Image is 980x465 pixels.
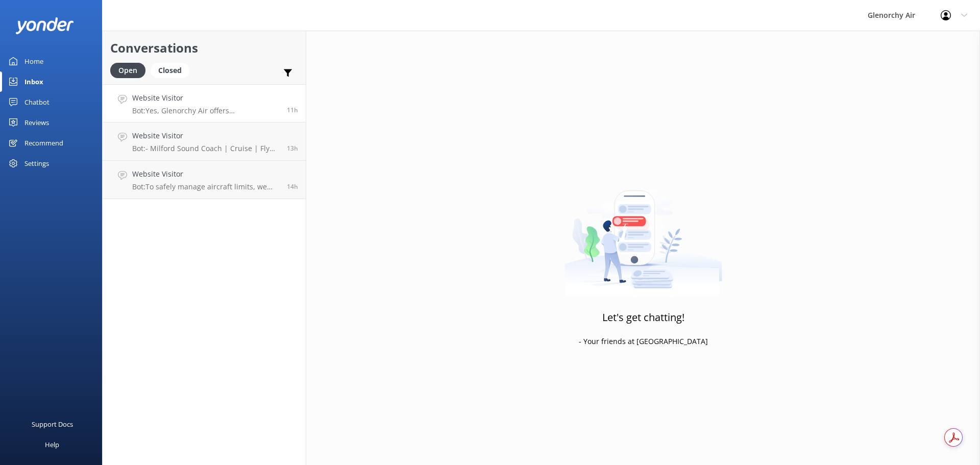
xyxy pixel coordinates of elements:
[24,71,43,92] div: Inbox
[15,17,74,34] img: yonder-white-logo.png
[45,434,59,455] div: Help
[110,64,151,76] a: Open
[132,106,279,115] p: Bot: Yes, Glenorchy Air offers [GEOGRAPHIC_DATA] One Way Flights from [GEOGRAPHIC_DATA]. Each fli...
[110,63,145,78] div: Open
[103,84,306,123] a: Website VisitorBot:Yes, Glenorchy Air offers [GEOGRAPHIC_DATA] One Way Flights from [GEOGRAPHIC_D...
[132,168,279,180] h4: Website Visitor
[24,153,49,174] div: Settings
[132,144,279,153] p: Bot: - Milford Sound Coach | Cruise | Fly trips depart with the coach leaving [GEOGRAPHIC_DATA] a...
[103,123,306,161] a: Website VisitorBot:- Milford Sound Coach | Cruise | Fly trips depart with the coach leaving [GEOG...
[24,133,63,153] div: Recommend
[602,309,684,326] h3: Let's get chatting!
[24,51,43,71] div: Home
[287,106,298,114] span: Sep 04 2025 10:17pm (UTC +12:00) Pacific/Auckland
[132,130,279,141] h4: Website Visitor
[24,92,50,112] div: Chatbot
[132,92,279,104] h4: Website Visitor
[579,336,708,347] p: - Your friends at [GEOGRAPHIC_DATA]
[132,182,279,191] p: Bot: To safely manage aircraft limits, we require passenger weights at booking. If anyone is 140 ...
[103,161,306,199] a: Website VisitorBot:To safely manage aircraft limits, we require passenger weights at booking. If ...
[151,63,189,78] div: Closed
[110,38,298,58] h2: Conversations
[565,169,722,297] img: artwork of a man stealing a conversation from at giant smartphone
[151,64,194,76] a: Closed
[287,182,298,191] span: Sep 04 2025 06:42pm (UTC +12:00) Pacific/Auckland
[287,144,298,153] span: Sep 04 2025 07:41pm (UTC +12:00) Pacific/Auckland
[32,414,73,434] div: Support Docs
[24,112,49,133] div: Reviews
